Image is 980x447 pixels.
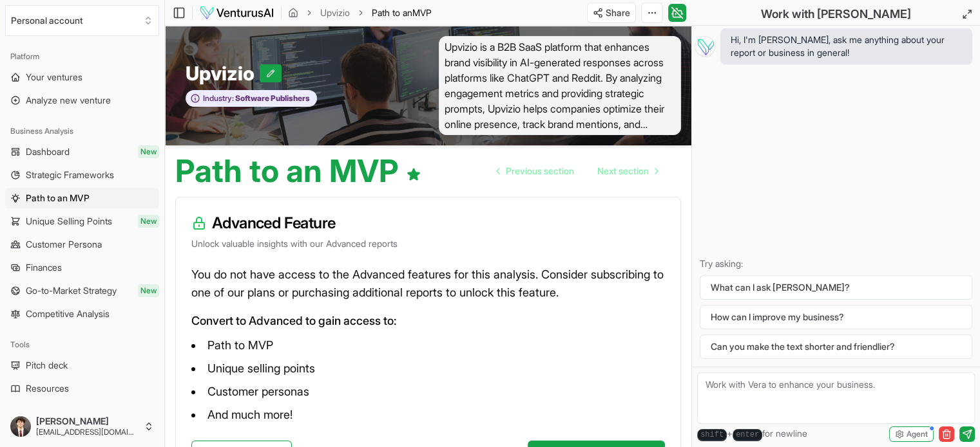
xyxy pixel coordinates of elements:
a: Customer Persona [5,234,159,255]
span: Analyze new venture [26,94,111,107]
span: [EMAIL_ADDRESS][DOMAIN_NAME] [36,427,139,437]
img: logo [199,5,274,21]
li: And much more! [191,405,665,425]
a: Finances [5,257,159,278]
span: Resources [26,382,69,395]
span: Unique Selling Points [26,215,112,228]
a: Strategic Frameworks [5,165,159,185]
span: New [138,145,159,158]
a: Your ventures [5,67,159,87]
span: Path to an MVP [26,192,90,205]
span: Dashboard [26,145,70,158]
img: ACg8ocLglrkz3DoHmTb9DMkUuuN1Lat-DckJX0FfWmxVs3opcRrTCbFB=s96-c [10,416,31,437]
li: Unique selling points [191,358,665,379]
span: Finances [26,261,62,274]
nav: pagination [486,158,668,184]
nav: breadcrumb [288,6,432,19]
div: Platform [5,46,159,67]
span: Strategic Frameworks [26,169,114,181]
p: You do not have access to the Advanced features for this analysis. Consider subscribing to one of... [191,266,665,302]
a: DashboardNew [5,141,159,162]
kbd: shift [697,429,727,441]
span: Upvizio [186,62,260,85]
h1: Path to an MVP [175,156,421,187]
a: Competitive Analysis [5,304,159,324]
span: Industry: [203,93,234,104]
span: Competitive Analysis [26,307,110,320]
button: [PERSON_NAME][EMAIL_ADDRESS][DOMAIN_NAME] [5,411,159,442]
span: Agent [907,429,928,439]
a: Go to next page [587,158,668,184]
span: New [138,284,159,297]
span: Path to anMVP [372,6,432,19]
button: Agent [889,426,934,442]
span: Customer Persona [26,238,102,251]
span: Your ventures [26,71,82,84]
kbd: enter [733,429,762,441]
h2: Work with [PERSON_NAME] [761,5,911,23]
span: Go-to-Market Strategy [26,284,117,297]
span: Path to an [372,7,412,18]
a: Path to an MVP [5,188,159,208]
div: Business Analysis [5,121,159,141]
button: Industry:Software Publishers [186,90,317,107]
div: Tools [5,334,159,355]
a: Pitch deck [5,355,159,376]
a: Resources [5,378,159,399]
a: Analyze new venture [5,90,159,111]
li: Customer personas [191,381,665,402]
button: What can I ask [PERSON_NAME]? [700,275,972,300]
p: Convert to Advanced to gain access to: [191,312,665,330]
button: Share [587,3,636,23]
span: Share [606,6,630,19]
p: Unlock valuable insights with our Advanced reports [191,237,665,250]
span: Hi, I'm [PERSON_NAME], ask me anything about your report or business in general! [731,33,962,59]
h3: Advanced Feature [191,213,665,233]
a: Upvizio [320,6,350,19]
button: How can I improve my business? [700,305,972,329]
span: New [138,215,159,228]
img: Vera [695,36,715,57]
span: Software Publishers [234,93,310,104]
span: [PERSON_NAME] [36,415,139,427]
a: Unique Selling PointsNew [5,211,159,232]
span: Upvizio is a B2B SaaS platform that enhances brand visibility in AI-generated responses across pl... [439,36,682,135]
button: Can you make the text shorter and friendlier? [700,334,972,359]
p: Try asking: [700,257,972,270]
li: Path to MVP [191,335,665,356]
button: Select an organization [5,5,159,36]
span: Pitch deck [26,359,68,372]
span: + for newline [697,427,807,441]
a: Go-to-Market StrategyNew [5,280,159,301]
span: Previous section [506,165,574,178]
a: Go to previous page [486,158,584,184]
span: Next section [597,165,649,178]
